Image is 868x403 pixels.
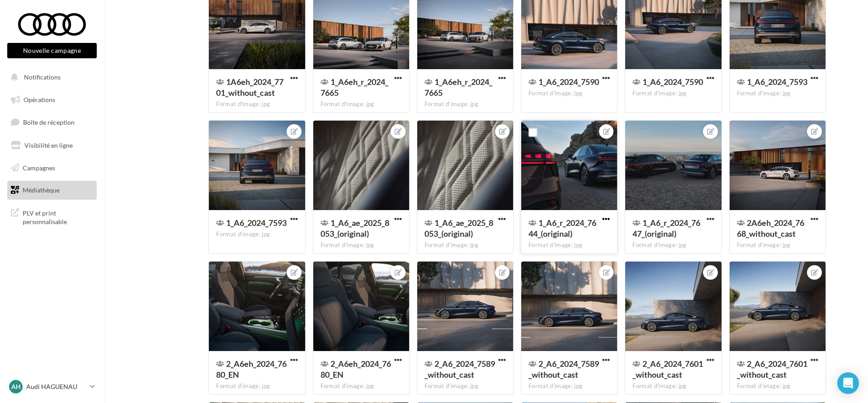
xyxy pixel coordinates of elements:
span: 1_A6_2024_7593 [747,77,807,87]
span: 1_A6eh_r_2024_7665 [425,77,492,98]
span: 1_A6_ae_2025_8053_(original) [321,218,389,239]
div: Format d'image: jpg [737,382,818,390]
span: 1_A6eh_r_2024_7665 [321,77,388,98]
div: Open Intercom Messenger [837,372,859,394]
div: Format d'image: jpg [321,241,402,249]
a: Visibilité en ligne [5,136,99,155]
span: 1_A6_2024_7590 [538,77,599,87]
span: 2_A6eh_2024_7680_EN [216,359,287,380]
span: 2A6eh_2024_7668_without_cast [737,218,804,239]
p: Audi HAGUENAU [26,382,86,391]
span: 2_A6_2024_7589_without_cast [528,359,599,380]
span: Médiathèque [23,186,60,194]
span: Opérations [24,96,55,103]
div: Format d'image: jpg [216,230,297,239]
span: 2_A6_2024_7589_without_cast [425,359,495,380]
div: Format d'image: jpg [632,241,714,249]
span: 2_A6_2024_7601_without_cast [737,359,807,380]
div: Format d'image: jpg [632,382,714,390]
span: Notifications [24,73,61,81]
span: PLV et print personnalisable [23,207,93,226]
button: Notifications [5,68,95,87]
div: Format d'image: jpg [216,100,297,108]
span: 1_A6_2024_7593 [226,218,287,228]
a: Campagnes [5,159,99,178]
a: Boîte de réception [5,112,99,132]
span: 1A6eh_2024_7701_without_cast [216,77,283,98]
div: Format d'image: jpg [528,241,610,249]
a: AH Audi HAGUENAU [7,378,97,395]
span: 1_A6_r_2024_7647_(original) [632,218,700,239]
div: Format d'image: jpg [425,382,506,390]
div: Format d'image: jpg [425,241,506,249]
a: Médiathèque [5,181,99,200]
span: 1_A6_ae_2025_8053_(original) [425,218,493,239]
a: Opérations [5,90,99,109]
div: Format d'image: jpg [737,89,818,98]
span: 2_A6eh_2024_7680_EN [321,359,391,380]
span: AH [11,382,21,391]
span: 2_A6_2024_7601_without_cast [632,359,703,380]
div: Format d'image: jpg [528,382,610,390]
div: Format d'image: jpg [737,241,818,249]
span: Campagnes [23,164,55,171]
span: Visibilité en ligne [24,141,73,149]
div: Format d'image: jpg [321,382,402,390]
div: Format d'image: jpg [216,382,297,390]
a: PLV et print personnalisable [5,203,99,230]
div: Format d'image: jpg [528,89,610,98]
span: Boîte de réception [23,118,75,126]
span: 1_A6_r_2024_7644_(original) [528,218,596,239]
div: Format d'image: jpg [425,100,506,108]
div: Format d'image: jpg [632,89,714,98]
button: Nouvelle campagne [7,43,97,58]
span: 1_A6_2024_7590 [642,77,703,87]
div: Format d'image: jpg [321,100,402,108]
